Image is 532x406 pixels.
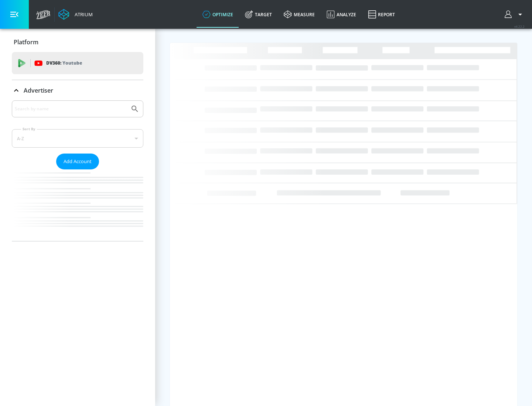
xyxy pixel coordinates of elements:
[15,104,127,114] input: Search by name
[12,100,143,241] div: Advertiser
[62,59,82,67] p: Youtube
[12,52,143,74] div: DV360: Youtube
[12,80,143,101] div: Advertiser
[514,24,525,28] span: v 4.22.2
[362,1,401,28] a: Report
[12,32,143,52] div: Platform
[12,169,143,241] nav: list of Advertiser
[58,9,93,20] a: Atrium
[72,11,93,18] div: Atrium
[197,1,239,28] a: optimize
[64,157,92,166] span: Add Account
[24,86,53,94] p: Advertiser
[12,129,143,148] div: A-Z
[239,1,278,28] a: Target
[21,127,37,131] label: Sort By
[14,38,38,46] p: Platform
[46,59,82,67] p: DV360:
[278,1,321,28] a: measure
[321,1,362,28] a: Analyze
[56,154,99,169] button: Add Account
